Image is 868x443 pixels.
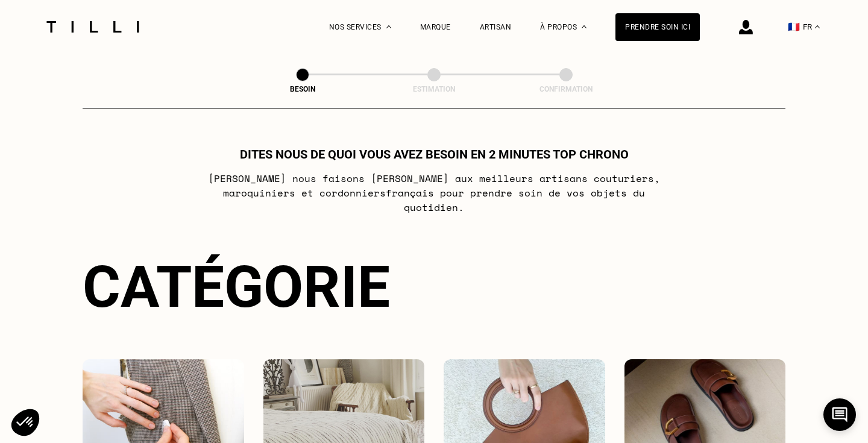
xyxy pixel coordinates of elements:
[195,171,673,215] p: [PERSON_NAME] nous faisons [PERSON_NAME] aux meilleurs artisans couturiers , maroquiniers et cord...
[240,147,629,162] h1: Dites nous de quoi vous avez besoin en 2 minutes top chrono
[374,85,494,93] div: Estimation
[480,23,512,31] a: Artisan
[788,21,800,33] span: 🇫🇷
[386,25,391,28] img: Menu déroulant
[506,85,626,93] div: Confirmation
[815,25,820,28] img: menu déroulant
[420,23,451,31] a: Marque
[83,253,785,321] div: Catégorie
[615,13,700,41] a: Prendre soin ici
[582,25,587,28] img: Menu déroulant à propos
[42,21,143,33] img: Logo du service de couturière Tilli
[242,85,363,93] div: Besoin
[739,20,753,34] img: icône connexion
